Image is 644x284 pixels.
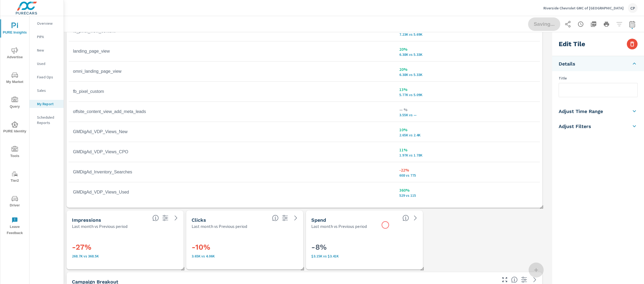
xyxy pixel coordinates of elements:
p: 7,229 vs 5,687 [399,32,536,37]
td: offsite_content_view_add_meta_leads [69,105,395,118]
p: 360% [399,187,536,193]
h5: Impressions [72,217,101,223]
p: New [37,48,59,53]
button: Make Fullscreen [500,275,509,284]
p: Overview [37,21,59,26]
td: fb_pixel_custom [69,85,395,98]
span: The number of times an ad was shown on your behalf. [152,215,159,221]
h5: Details [559,61,575,67]
div: Fixed Ops [30,73,64,81]
p: Sales [37,88,59,93]
p: 268,702 vs 368,496 [72,254,178,258]
p: Title [559,75,638,81]
span: Advertise [2,47,28,60]
p: 3.65K vs 4.06K [192,254,298,258]
p: 5,770 vs 5,093 [399,93,536,97]
span: PURE Insights [2,23,28,36]
p: 2.65K vs 2.4K [399,133,536,137]
p: Riverside Chevrolet GMC of [GEOGRAPHIC_DATA] [543,6,624,10]
div: Overview [30,19,64,27]
p: Last month vs Previous period [311,223,367,230]
p: Fixed Ops [37,74,59,80]
div: My Report [30,100,64,108]
p: $3,151 vs $3,408 [311,254,418,258]
td: GMDigAd_VDP_Views_New [69,125,395,139]
div: PIPA [30,33,64,41]
td: landing_page_view [69,45,395,58]
a: See more details in report [172,214,180,222]
p: Last month vs Previous period [72,223,127,230]
a: See more details in report [530,275,539,284]
span: PURE Identity [2,121,28,134]
h3: -8% [311,243,418,252]
span: Tools [2,146,28,159]
td: omni_landing_page_view [69,65,395,78]
p: 608 vs 775 [399,173,536,177]
h3: -27% [72,243,178,252]
td: GMDigAd_Inventory_Searches [69,165,395,179]
p: 3,548 vs — [399,113,536,117]
p: PIPA [37,34,59,39]
p: 1.97K vs 1.78K [399,153,536,157]
h3: -10% [192,243,298,252]
p: -22% [399,167,536,173]
div: New [30,46,64,54]
span: The amount of money spent on advertising during the period. [402,215,409,221]
p: 529 vs 115 [399,193,536,198]
span: Driver [2,195,28,209]
button: Select Date Range [627,19,638,30]
h5: Spend [311,217,326,223]
p: Scheduled Reports [37,115,59,125]
p: 6,381 vs 5,327 [399,52,536,57]
p: — % [399,106,536,113]
p: 11% [399,147,536,153]
button: Print Report [601,19,612,30]
span: This is a summary of PMAX performance results by campaign. Each column can be sorted. [511,276,518,283]
span: Leave Feedback [2,217,28,236]
button: Share Report [562,19,573,30]
p: 13% [399,86,536,93]
p: Last month vs Previous period [192,223,247,230]
a: See more details in report [291,214,300,222]
p: 10% [399,126,536,133]
span: The number of times an ad was clicked by a consumer. [272,215,279,221]
h5: Adjust Filters [559,123,591,129]
p: My Report [37,101,59,107]
h3: Edit Tile [559,39,585,49]
div: Sales [30,86,64,94]
a: See more details in report [411,214,420,222]
span: My Market [2,72,28,85]
h5: Clicks [192,217,206,223]
p: Used [37,61,59,66]
p: 20% [399,46,536,52]
button: "Export Report to PDF" [588,19,599,30]
span: Tier2 [2,171,28,184]
span: Query [2,97,28,110]
p: 6,381 vs 5,328 [399,72,536,77]
td: GMDigAd_VDP_Views_Used [69,185,395,199]
p: 20% [399,66,536,72]
td: GMDigAd_VDP_Views_CPO [69,145,395,159]
div: nav menu [0,16,29,238]
h5: Adjust Time Range [559,108,603,114]
div: Scheduled Reports [30,113,64,127]
div: Used [30,60,64,68]
div: CP [628,3,638,13]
